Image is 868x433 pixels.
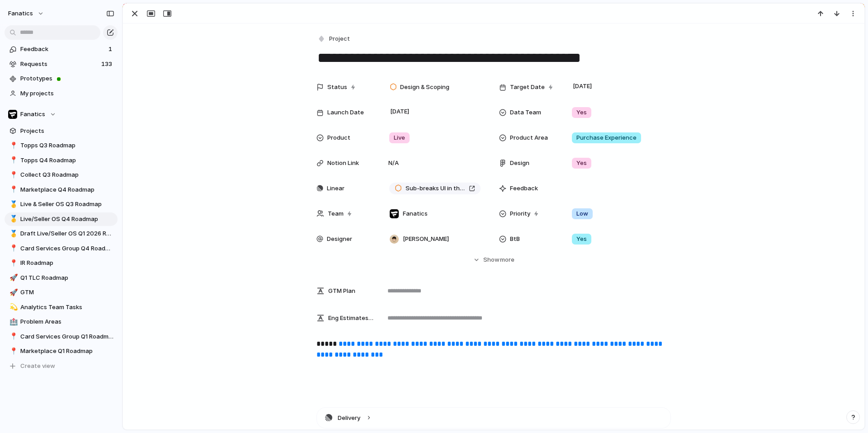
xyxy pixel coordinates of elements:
a: 🚀Q1 TLC Roadmap [5,271,118,285]
button: Project [316,33,353,46]
span: 1 [108,45,114,54]
a: 🥇Draft Live/Seller OS Q1 2026 Roadmap [5,227,118,240]
div: 🥇 [9,199,16,210]
div: 🥇 [9,229,16,239]
a: 💫Analytics Team Tasks [5,301,118,314]
div: 📍 [9,141,16,151]
button: 📍 [8,170,17,179]
a: Projects [5,124,118,138]
div: 🚀 [9,287,16,298]
span: Topps Q4 Roadmap [20,156,114,165]
span: Feedback [20,45,106,54]
span: Analytics Team Tasks [20,303,114,312]
span: Prototypes [20,74,114,83]
button: fanatics [4,6,49,21]
span: Launch Date [327,108,364,117]
div: 📍Marketplace Q1 Roadmap [5,344,118,358]
button: 🚀 [8,273,17,282]
span: Sub-breaks UI in the shoptab (mobile and web) [406,184,465,193]
span: fanatics [8,9,33,18]
span: Yes [576,108,587,117]
span: [DATE] [571,81,594,92]
a: Sub-breaks UI in the shoptab (mobile and web) [389,183,481,194]
span: Team [328,209,344,218]
span: Priority [510,209,530,218]
span: Notion Link [327,159,359,168]
button: 🚀 [8,288,17,297]
span: Design & Scoping [400,83,449,92]
a: Feedback1 [5,42,118,56]
span: Purchase Experience [576,133,637,142]
button: 📍 [8,185,17,194]
div: 🥇 [9,214,16,224]
div: 📍 [9,184,16,195]
div: 📍 [9,155,16,165]
span: Data Team [510,108,541,117]
div: 📍 [9,243,16,254]
a: My projects [5,87,118,100]
button: 🥇 [8,215,17,224]
div: 🏥 [9,317,16,327]
span: My projects [20,89,114,98]
span: N/A [385,159,402,168]
span: Requests [20,60,99,69]
span: Product Area [510,133,548,142]
div: 📍 [9,170,16,180]
a: 📍Collect Q3 Roadmap [5,168,118,182]
span: Feedback [510,184,538,193]
a: 📍Marketplace Q4 Roadmap [5,183,118,197]
span: Live [394,133,405,142]
span: Low [576,209,588,218]
span: 133 [101,60,114,69]
span: Designer [327,235,352,244]
span: Projects [20,127,114,136]
span: Card Services Group Q4 Roadmap [20,244,114,253]
a: 📍Card Services Group Q1 Roadmap [5,330,118,344]
div: 📍 [9,258,16,268]
span: Product [327,133,350,142]
span: Target Date [510,83,545,92]
button: 📍 [8,141,17,150]
button: 💫 [8,303,17,312]
button: Fanatics [5,108,118,121]
div: 🚀 [9,273,16,283]
a: 🚀GTM [5,286,118,299]
span: Yes [576,159,587,168]
a: 📍Topps Q4 Roadmap [5,154,118,167]
button: 📍 [8,347,17,356]
a: Requests133 [5,57,118,71]
button: 🥇 [8,200,17,209]
div: 💫 [9,302,16,312]
span: Marketplace Q4 Roadmap [20,185,114,194]
span: Card Services Group Q1 Roadmap [20,332,114,341]
a: 🥇Live/Seller OS Q4 Roadmap [5,212,118,226]
span: [PERSON_NAME] [403,235,449,244]
span: Problem Areas [20,317,114,326]
a: 🥇Live & Seller OS Q3 Roadmap [5,198,118,211]
span: Fanatics [403,209,428,218]
a: 📍Card Services Group Q4 Roadmap [5,242,118,255]
span: Live/Seller OS Q4 Roadmap [20,215,114,224]
button: 📍 [8,156,17,165]
a: 📍IR Roadmap [5,256,118,270]
span: Fanatics [20,110,45,119]
button: Create view [5,359,118,373]
span: BtB [510,235,520,244]
button: Showmore [316,252,671,268]
a: 🏥Problem Areas [5,315,118,329]
span: Create view [20,362,55,371]
span: Topps Q3 Roadmap [20,141,114,150]
a: 📍Topps Q3 Roadmap [5,139,118,152]
span: Design [510,159,529,168]
div: 📍 [9,346,16,357]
